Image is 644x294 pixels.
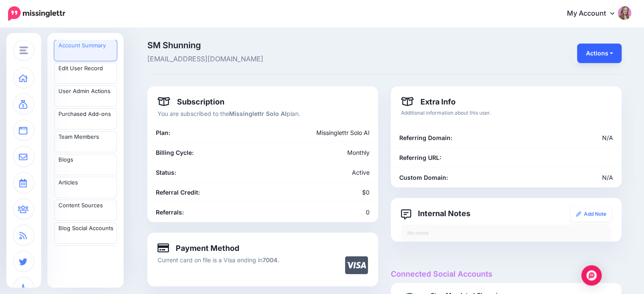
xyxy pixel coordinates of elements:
[401,109,611,117] p: Additional information about this user.
[263,168,376,177] div: Active
[263,256,277,264] b: 7004
[54,131,117,152] a: Team Members
[54,108,117,129] a: Purchased Add-ons
[156,129,170,136] b: Plan:
[54,40,117,61] a: Account Summary
[399,134,452,141] b: Referring Domain:
[399,174,448,181] b: Custom Domain:
[401,225,611,242] div: No notes
[158,255,312,265] p: Current card on file is a Visa ending in .
[147,54,459,65] span: [EMAIL_ADDRESS][DOMAIN_NAME]
[54,200,117,221] a: Content Sources
[156,209,184,216] b: Referrals:
[581,265,602,286] div: Open Intercom Messenger
[158,109,368,118] p: You are subscribed to the plan.
[156,189,200,196] b: Referral Credit:
[19,47,28,54] img: menu.png
[263,148,376,157] div: Monthly
[225,128,376,137] div: Missinglettr Solo AI
[263,187,376,197] div: $0
[54,85,117,107] a: User Admin Actions
[366,209,370,216] span: 0
[54,63,117,84] a: Edit User Record
[54,154,117,175] a: Blogs
[401,96,456,107] h4: Extra Info
[147,41,459,49] span: SM Shunning
[468,173,619,182] div: N/A
[401,208,470,218] h4: Internal Notes
[391,269,622,279] h4: Connected Social Accounts
[570,206,611,222] a: Add Note
[54,223,117,244] a: Blog Social Accounts
[468,133,619,143] div: N/A
[158,96,224,107] h4: Subscription
[558,3,631,24] a: My Account
[399,154,441,161] b: Referring URL:
[158,243,239,253] h4: Payment Method
[156,169,176,176] b: Status:
[8,6,65,21] img: Missinglettr
[54,245,117,267] a: Blog Branding Templates
[577,44,622,63] button: Actions
[156,149,193,156] b: Billing Cycle:
[229,110,287,117] b: Missinglettr Solo AI
[54,177,117,198] a: Articles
